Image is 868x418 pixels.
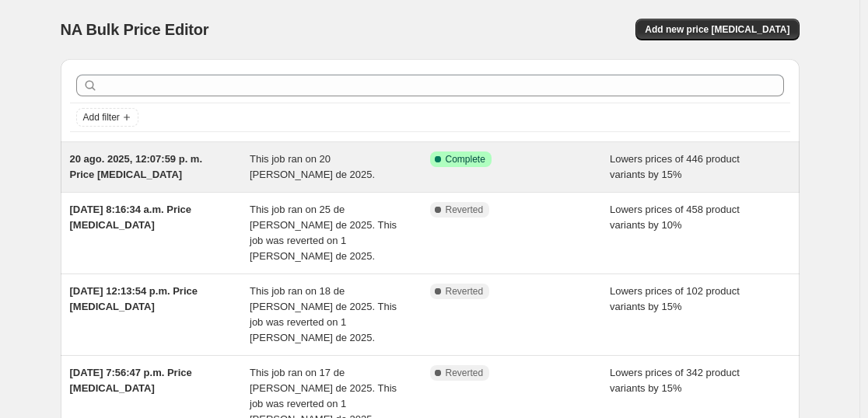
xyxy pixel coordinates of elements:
[446,285,484,298] span: Reverted
[635,19,799,40] button: Add new price [MEDICAL_DATA]
[83,111,120,124] span: Add filter
[610,204,740,231] span: Lowers prices of 458 product variants by 10%
[610,285,740,312] span: Lowers prices of 102 product variants by 15%
[645,23,789,36] span: Add new price [MEDICAL_DATA]
[70,153,203,180] span: 20 ago. 2025, 12:07:59 p. m. Price [MEDICAL_DATA]
[70,367,192,394] span: [DATE] 7:56:47 p.m. Price [MEDICAL_DATA]
[610,153,740,180] span: Lowers prices of 446 product variants by 15%
[250,285,397,343] span: This job ran on 18 de [PERSON_NAME] de 2025. This job was reverted on 1 [PERSON_NAME] de 2025.
[70,204,192,231] span: [DATE] 8:16:34 a.m. Price [MEDICAL_DATA]
[610,367,740,394] span: Lowers prices of 342 product variants by 15%
[446,367,484,379] span: Reverted
[446,153,485,165] span: Complete
[446,204,484,216] span: Reverted
[70,285,198,312] span: [DATE] 12:13:54 p.m. Price [MEDICAL_DATA]
[76,108,138,127] button: Add filter
[250,204,397,262] span: This job ran on 25 de [PERSON_NAME] de 2025. This job was reverted on 1 [PERSON_NAME] de 2025.
[61,21,209,38] span: NA Bulk Price Editor
[250,153,375,180] span: This job ran on 20 [PERSON_NAME] de 2025.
